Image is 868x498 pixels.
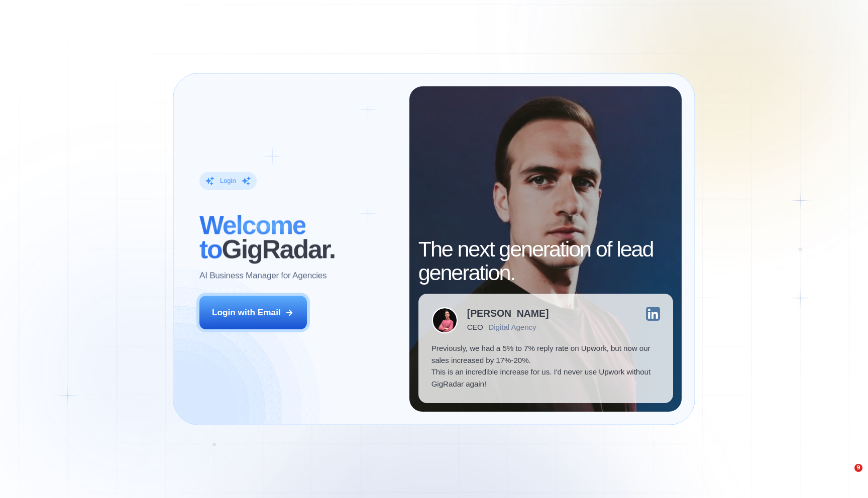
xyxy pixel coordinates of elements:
span: Welcome to [199,210,305,264]
h2: The next generation of lead generation. [418,237,673,285]
div: Digital Agency [488,323,536,331]
button: Login with Email [199,296,307,329]
p: AI Business Manager for Agencies [199,270,327,282]
div: Login with Email [212,307,281,319]
p: Previously, we had a 5% to 7% reply rate on Upwork, but now our sales increased by 17%-20%. This ... [431,342,660,390]
iframe: Intercom live chat [834,464,858,488]
div: [PERSON_NAME] [467,309,549,318]
div: CEO [467,323,483,331]
div: Login [220,176,236,185]
span: 9 [854,464,862,472]
h2: ‍ GigRadar. [199,213,397,261]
